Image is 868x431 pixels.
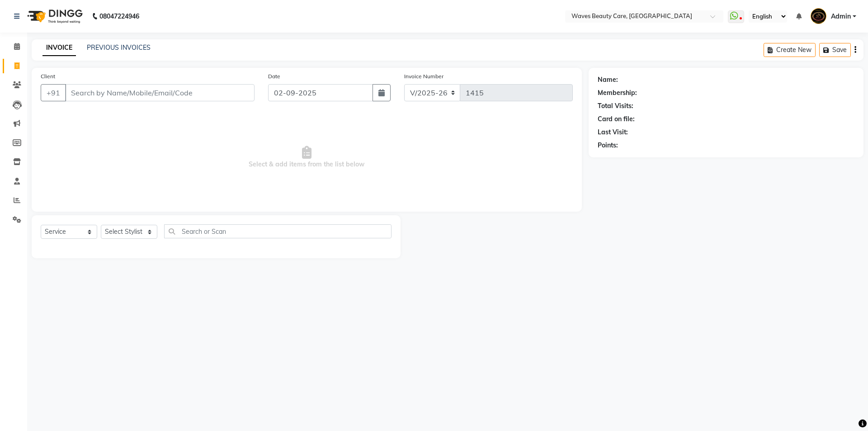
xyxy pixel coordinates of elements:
[819,43,851,57] button: Save
[404,72,443,81] label: Invoice Number
[42,40,76,56] a: INVOICE
[598,141,618,150] div: Points:
[764,43,816,57] button: Create New
[811,8,826,24] img: Admin
[65,84,255,101] input: Search by Name/Mobile/Email/Code
[268,72,280,81] label: Date
[41,112,573,203] span: Select & add items from the list below
[41,84,66,101] button: +91
[598,114,635,124] div: Card on file:
[164,224,392,238] input: Search or Scan
[598,88,637,98] div: Membership:
[87,43,151,52] a: PREVIOUS INVOICES
[99,4,139,29] b: 08047224946
[41,72,55,81] label: Client
[598,128,628,137] div: Last Visit:
[598,75,618,85] div: Name:
[831,12,851,21] span: Admin
[23,4,85,29] img: logo
[598,101,633,111] div: Total Visits:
